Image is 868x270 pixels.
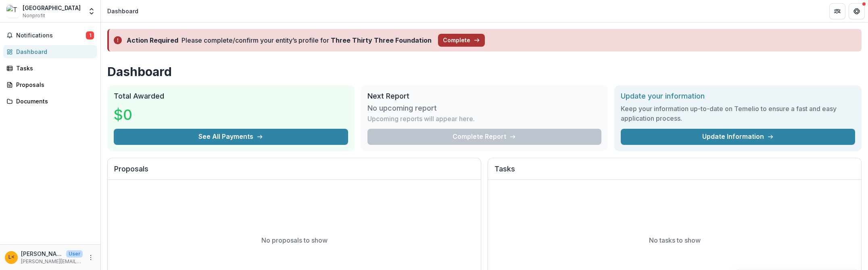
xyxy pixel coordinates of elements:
h2: Next Report [367,92,602,101]
button: Get Help [849,3,865,19]
div: [GEOGRAPHIC_DATA] [23,4,81,12]
button: Open entity switcher [86,3,97,19]
p: No tasks to show [649,235,701,245]
div: Lisa Mitchell <lisa@townhalltheater.org> [8,255,15,260]
a: Dashboard [3,45,97,58]
button: Partners [829,3,845,19]
h3: No upcoming report [367,104,437,113]
button: See All Payments [114,129,348,145]
h2: Tasks [495,165,855,180]
button: Notifications1 [3,29,97,42]
a: Update Information [621,129,855,145]
h1: Dashboard [107,64,862,79]
h2: Proposals [114,165,474,180]
p: [PERSON_NAME][EMAIL_ADDRESS][DOMAIN_NAME] [21,258,83,265]
h3: Keep your information up-to-date on Temelio to ensure a fast and easy application process. [621,104,855,123]
div: Tasks [16,64,91,72]
h3: $0 [114,104,174,126]
a: Tasks [3,62,97,75]
h2: Total Awarded [114,92,348,101]
p: Upcoming reports will appear here. [367,114,475,124]
nav: breadcrumb [104,5,142,17]
span: 1 [86,31,94,39]
a: Proposals [3,78,97,91]
div: Proposals [16,80,91,89]
p: User [66,250,83,258]
a: Documents [3,95,97,108]
button: Complete [438,34,485,47]
div: Dashboard [107,7,138,15]
div: Please complete/confirm your entity’s profile for [182,35,432,45]
div: Documents [16,97,91,105]
span: Nonprofit [23,12,45,19]
h2: Update your information [621,92,855,101]
p: [PERSON_NAME] <[PERSON_NAME][EMAIL_ADDRESS][DOMAIN_NAME]> [21,249,63,258]
img: Town Hall Theater [6,5,19,18]
strong: Three Thirty Three Foundation [331,36,432,44]
button: More [86,253,96,262]
p: No proposals to show [261,235,328,245]
div: Dashboard [16,47,91,56]
div: Action Required [127,35,178,45]
span: Notifications [16,32,86,39]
